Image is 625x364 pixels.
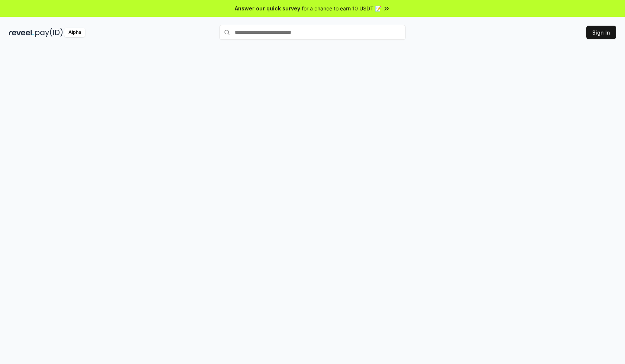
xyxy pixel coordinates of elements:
[235,4,300,12] span: Answer our quick survey
[302,4,381,12] span: for a chance to earn 10 USDT 📝
[64,28,85,37] div: Alpha
[586,26,616,39] button: Sign In
[35,28,63,37] img: pay_id
[9,28,34,37] img: reveel_dark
